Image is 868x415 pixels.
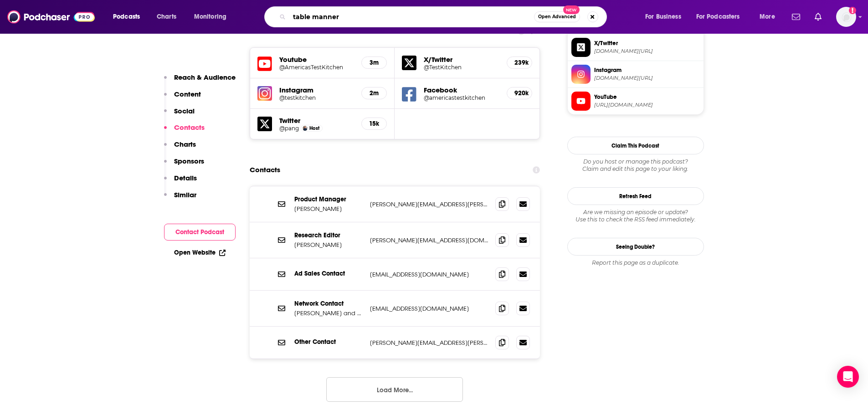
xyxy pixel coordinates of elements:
[514,59,524,67] h5: 239k
[164,107,195,123] button: Social
[164,140,196,157] button: Charts
[174,249,226,256] a: Open Website
[303,126,308,131] img: Kevin Pang
[645,10,681,23] span: For Business
[279,94,354,101] a: @testkitchen
[571,38,700,57] a: X/Twitter[DOMAIN_NAME][URL]
[151,10,182,24] a: Charts
[424,94,499,101] a: @americastestkitchen
[164,90,201,107] button: Content
[639,10,693,24] button: open menu
[538,15,576,19] span: Open Advanced
[753,10,786,24] button: open menu
[571,65,700,84] a: Instagram[DOMAIN_NAME][URL]
[174,123,205,132] p: Contacts
[273,6,616,27] div: Search podcasts, credits, & more...
[188,10,238,24] button: open menu
[811,9,825,25] a: Show notifications dropdown
[424,64,499,71] a: @TestKitchen
[567,259,704,266] div: Report this page as a duplicate.
[567,187,704,205] button: Refresh Feed
[279,116,354,125] h5: Twitter
[594,93,700,101] span: YouTube
[696,10,740,23] span: For Podcasters
[174,157,204,165] p: Sponsors
[594,48,700,55] span: twitter.com/TestKitchen
[157,10,176,23] span: Charts
[164,123,205,140] button: Contacts
[594,102,700,108] span: https://www.youtube.com/@AmericasTestKitchen
[294,231,363,239] p: Research Editor
[294,241,363,249] p: [PERSON_NAME]
[849,7,856,14] svg: Add a profile image
[7,8,95,26] img: Podchaser - Follow, Share and Rate Podcasts
[279,55,354,64] h5: Youtube
[369,89,379,97] h5: 2m
[289,10,534,24] input: Search podcasts, credits, & more...
[164,224,236,241] button: Contact Podcast
[294,309,363,317] p: [PERSON_NAME] and [PERSON_NAME]
[594,39,700,47] span: X/Twitter
[113,10,140,23] span: Podcasts
[788,9,804,25] a: Show notifications dropdown
[309,125,319,131] span: Host
[164,73,236,90] button: Reach & Audience
[107,10,152,24] button: open menu
[370,236,488,244] p: [PERSON_NAME][EMAIL_ADDRESS][DOMAIN_NAME]
[294,270,363,277] p: Ad Sales Contact
[279,64,354,71] a: @AmericasTestKitchen
[294,338,363,346] p: Other Contact
[279,86,354,94] h5: Instagram
[370,271,488,278] p: [EMAIL_ADDRESS][DOMAIN_NAME]
[174,140,196,149] p: Charts
[836,7,856,27] button: Show profile menu
[174,190,196,199] p: Similar
[294,195,363,203] p: Product Manager
[836,7,856,27] span: Logged in as mhoward2306
[567,238,704,256] a: Seeing Double?
[164,190,196,207] button: Similar
[514,89,524,97] h5: 920k
[690,10,753,24] button: open menu
[164,157,204,174] button: Sponsors
[279,125,299,132] a: @pang
[369,59,379,67] h5: 3m
[370,200,488,208] p: [PERSON_NAME][EMAIL_ADDRESS][PERSON_NAME][DOMAIN_NAME]
[174,73,236,82] p: Reach & Audience
[836,7,856,27] img: User Profile
[837,366,859,388] div: Open Intercom Messenger
[567,209,704,223] div: Are we missing an episode or update? Use this to check the RSS feed immediately.
[534,11,580,22] button: Open AdvancedNew
[571,92,700,111] a: YouTube[URL][DOMAIN_NAME]
[294,300,363,307] p: Network Contact
[370,339,488,347] p: [PERSON_NAME][EMAIL_ADDRESS][PERSON_NAME][DOMAIN_NAME]
[174,107,195,115] p: Social
[250,161,280,179] h2: Contacts
[326,377,463,402] button: Load More...
[174,174,197,182] p: Details
[370,305,488,313] p: [EMAIL_ADDRESS][DOMAIN_NAME]
[567,137,704,154] button: Claim This Podcast
[594,75,700,82] span: instagram.com/testkitchen
[567,158,704,165] span: Do you host or manage this podcast?
[760,10,775,23] span: More
[594,66,700,74] span: Instagram
[164,174,197,190] button: Details
[257,86,272,101] img: iconImage
[174,90,201,98] p: Content
[563,5,580,14] span: New
[567,158,704,173] div: Claim and edit this page to your liking.
[369,120,379,128] h5: 15k
[294,205,363,213] p: [PERSON_NAME]
[424,86,499,94] h5: Facebook
[194,10,226,23] span: Monitoring
[424,55,499,64] h5: X/Twitter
